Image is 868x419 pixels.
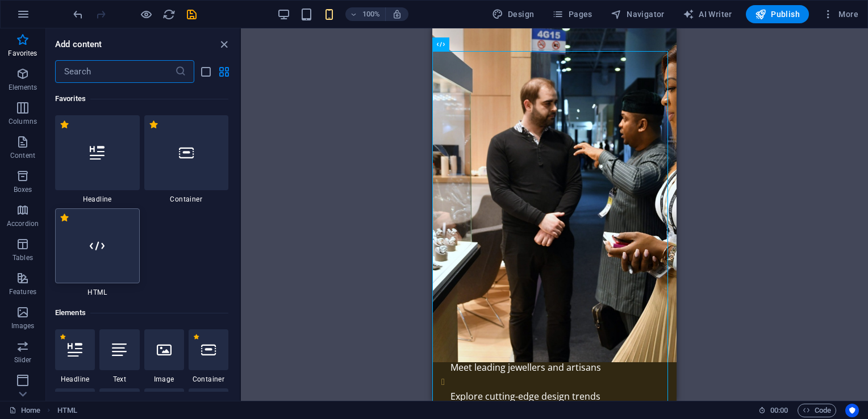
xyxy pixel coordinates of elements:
p: Boxes [14,185,32,194]
p: Features [9,287,36,296]
h6: Elements [55,306,228,320]
span: Remove from favorites [60,120,69,129]
div: Text [99,329,139,384]
button: close panel [217,37,231,51]
span: AI Writer [683,9,732,20]
h6: Add content [55,37,102,51]
i: Save (Ctrl+S) [185,8,198,21]
div: Image [144,329,184,384]
button: 100% [345,7,386,21]
p: Favorites [8,49,37,58]
span: : [778,406,780,414]
span: Headline [55,195,140,204]
a: Click to cancel selection. Double-click to open Pages [9,404,40,417]
div: Headline [55,115,140,204]
div: Container [144,115,229,204]
span: Remove from favorites [193,334,199,340]
nav: breadcrumb [57,404,77,417]
button: list-view [199,65,212,78]
span: Image [144,375,184,384]
div: HTML [55,208,140,297]
p: Tables [12,253,33,262]
button: reload [162,7,176,21]
span: Text [99,375,139,384]
span: Remove from favorites [60,213,69,223]
div: Container [189,329,228,384]
p: Accordion [7,219,39,228]
span: 00 00 [770,404,788,417]
p: Content [10,151,35,160]
span: Design [492,9,535,20]
span: Container [144,195,229,204]
i: On resize automatically adjust zoom level to fit chosen device. [392,9,402,19]
span: Remove from favorites [149,120,158,129]
button: Design [487,5,539,23]
button: grid-view [217,65,231,78]
button: AI Writer [678,5,737,23]
h6: 100% [362,7,381,21]
span: Container [189,375,228,384]
button: save [185,7,198,21]
span: Remove from favorites [60,334,66,340]
input: Search [55,60,175,83]
div: Headline [55,329,95,384]
p: Slider [14,355,32,364]
span: Code [803,404,831,417]
p: Elements [9,83,37,92]
h6: Session time [758,404,788,417]
p: Columns [9,117,37,126]
span: More [823,9,858,20]
span: Publish [755,9,800,20]
i: Undo: Change slogan (Ctrl+Z) [72,8,85,21]
span: Pages [552,9,592,20]
button: undo [71,7,85,21]
button: Code [798,404,836,417]
button: More [818,5,863,23]
span: Headline [55,375,95,384]
button: Usercentrics [845,404,859,417]
span: Navigator [611,9,665,20]
span: HTML [55,288,140,297]
span: Click to select. Double-click to edit [57,404,77,417]
button: Publish [746,5,809,23]
i: Reload page [162,8,176,21]
p: Images [11,321,35,330]
div: Design (Ctrl+Alt+Y) [487,5,539,23]
h6: Favorites [55,92,228,106]
button: Navigator [606,5,669,23]
button: Pages [548,5,596,23]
